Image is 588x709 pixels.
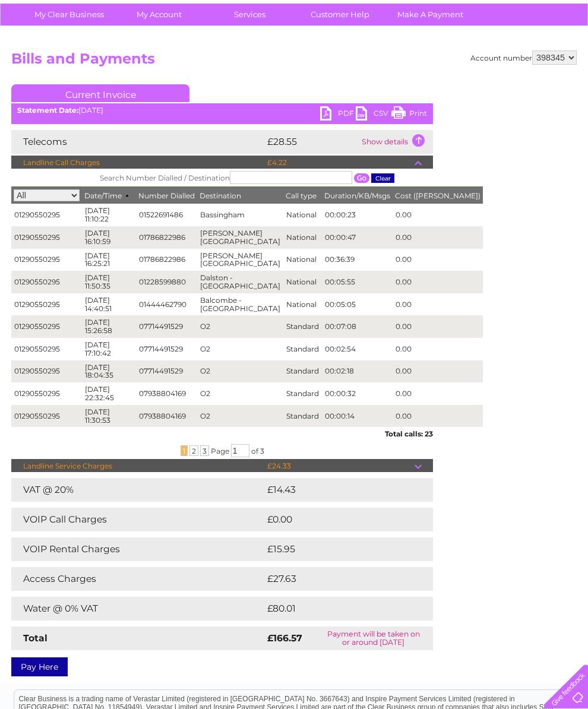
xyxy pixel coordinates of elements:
span: 3 [260,447,264,455]
a: Pay Here [11,657,68,676]
a: Current Invoice [11,84,189,102]
span: 3 [200,445,209,456]
td: 01290550295 [11,360,82,383]
span: Destination [200,191,241,200]
span: Cost ([PERSON_NAME]) [395,191,480,200]
td: 0.00 [393,382,483,405]
td: [DATE] 15:26:58 [82,315,136,338]
td: 07714491529 [136,315,197,338]
td: 07938804169 [136,405,197,428]
td: 0.00 [393,204,483,226]
td: £27.63 [264,567,409,591]
td: 0.00 [393,405,483,428]
span: 2 [189,445,198,456]
td: 00:07:08 [322,315,393,338]
td: 01290550295 [11,382,82,405]
span: Number Dialled [138,191,195,200]
a: PDF [320,106,356,124]
td: VOIP Call Charges [11,508,264,531]
td: Standard [283,315,322,338]
span: Page [211,447,229,455]
td: Landline Service Charges [11,459,264,473]
span: 0333 014 3131 [364,6,446,21]
td: £14.43 [264,478,408,502]
td: [DATE] 14:40:51 [82,293,136,316]
a: Print [391,106,427,124]
a: My Account [110,4,208,26]
td: 01290550295 [11,226,82,249]
strong: £166.57 [267,632,302,644]
span: Duration/KB/Msgs [324,191,390,200]
td: National [283,226,322,249]
th: Search Number Dialled / Destination [11,169,483,187]
td: £28.55 [264,130,359,154]
td: 0.00 [393,315,483,338]
td: £24.33 [264,459,415,473]
td: Bassingham [197,204,283,226]
td: 01786822986 [136,226,197,249]
td: [DATE] 16:25:21 [82,249,136,271]
td: £0.00 [264,508,406,531]
td: Standard [283,382,322,405]
td: 00:36:39 [322,249,393,271]
td: 01228599880 [136,271,197,293]
a: My Clear Business [20,4,118,26]
td: National [283,271,322,293]
td: Show details [359,130,433,154]
td: [DATE] 11:10:22 [82,204,136,226]
td: 01444462790 [136,293,197,316]
td: 0.00 [393,249,483,271]
td: National [283,204,322,226]
td: 00:05:05 [322,293,393,316]
td: 00:00:14 [322,405,393,428]
td: 01290550295 [11,271,82,293]
div: [DATE] [11,106,433,115]
a: Blog [485,50,502,59]
span: Date/Time [84,191,134,200]
td: £4.22 [264,156,415,170]
td: [DATE] 11:50:35 [82,271,136,293]
td: O2 [197,405,283,428]
td: National [283,249,322,271]
td: 00:02:18 [322,360,393,383]
td: 07714491529 [136,360,197,383]
td: VAT @ 20% [11,478,264,502]
td: 0.00 [393,360,483,383]
td: 07938804169 [136,382,197,405]
td: 07714491529 [136,338,197,360]
td: 0.00 [393,226,483,249]
td: O2 [197,338,283,360]
img: logo.png [21,31,81,67]
div: Clear Business is a trading name of Verastar Limited (registered in [GEOGRAPHIC_DATA] No. 3667643... [14,7,576,58]
td: 00:05:55 [322,271,393,293]
b: Statement Date: [17,106,78,115]
td: [DATE] 16:10:59 [82,226,136,249]
div: Account number [470,50,577,65]
td: Dalston - [GEOGRAPHIC_DATA] [197,271,283,293]
h2: Bills and Payments [11,50,577,73]
a: Telecoms [442,50,478,59]
td: O2 [197,315,283,338]
td: [PERSON_NAME][GEOGRAPHIC_DATA] [197,249,283,271]
td: 01522691486 [136,204,197,226]
a: Services [201,4,299,26]
td: 0.00 [393,338,483,360]
span: Call type [286,191,317,200]
td: 01290550295 [11,204,82,226]
a: Energy [409,50,435,59]
td: [PERSON_NAME][GEOGRAPHIC_DATA] [197,226,283,249]
td: £15.95 [264,537,408,561]
a: Contact [509,50,538,59]
a: Customer Help [291,4,389,26]
td: VOIP Rental Charges [11,537,264,561]
td: Telecoms [11,130,264,154]
td: 0.00 [393,271,483,293]
td: Standard [283,338,322,360]
a: CSV [356,106,391,124]
td: 00:00:32 [322,382,393,405]
td: [DATE] 22:32:45 [82,382,136,405]
td: Standard [283,405,322,428]
td: 01290550295 [11,293,82,316]
div: Total calls: 23 [11,427,433,438]
td: 01290550295 [11,338,82,360]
